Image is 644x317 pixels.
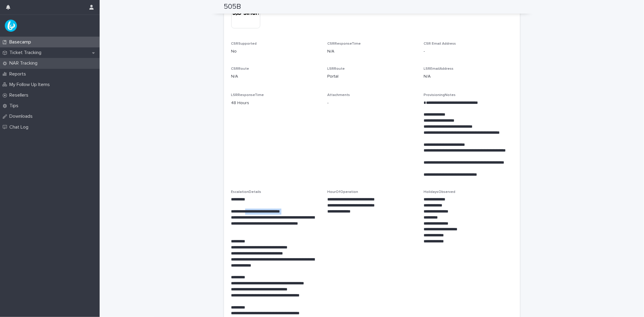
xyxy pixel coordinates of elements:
span: CSRSupported [231,42,257,46]
span: HolidaysObserved [424,190,455,194]
p: N/A [424,73,513,80]
p: Resellers [7,92,33,98]
h2: 505B [224,2,241,11]
p: - [424,48,513,55]
p: - [327,100,416,106]
p: Reports [7,71,31,77]
span: ProvisioningNotes [424,93,456,97]
p: NAR Tracking [7,60,42,66]
span: LSREmailAddress [424,67,453,71]
span: EscalationDetails [231,190,261,194]
span: Attachments [327,93,350,97]
span: HourOfOperation [327,190,358,194]
p: 48 Hours [231,100,320,106]
p: Basecamp [7,39,36,45]
span: CSRRoute [231,67,249,71]
span: LSRRoute [327,67,345,71]
p: Tips [7,103,23,109]
img: UPKZpZA3RCu7zcH4nw8l [5,20,17,32]
span: Portal [327,73,338,80]
p: My Follow Up Items [7,82,55,88]
span: CSR Email Address [424,42,456,46]
span: LSRResponseTime [231,93,264,97]
p: No [231,48,320,55]
span: N/A [231,73,238,80]
p: N/A [327,48,416,55]
p: Chat Log [7,124,33,130]
span: CSRResponseTime [327,42,361,46]
p: Ticket Tracking [7,50,46,56]
p: Downloads [7,114,37,119]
